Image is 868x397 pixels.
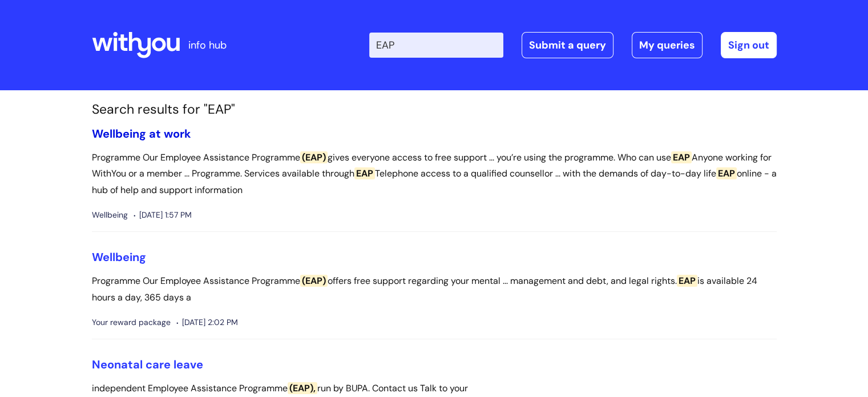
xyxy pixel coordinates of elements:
[92,315,171,330] span: Your reward package
[716,167,737,179] span: EAP
[92,250,146,264] a: Wellbeing
[92,150,777,199] p: Programme Our Employee Assistance Programme gives everyone access to free support ... you’re usin...
[369,32,777,58] div: | -
[677,275,697,287] span: EAP
[176,315,238,330] span: [DATE] 2:02 PM
[288,382,317,394] span: (EAP),
[369,33,503,58] input: Search
[134,208,192,222] span: [DATE] 1:57 PM
[522,32,613,58] a: Submit a query
[300,151,328,163] span: (EAP)
[92,380,777,397] p: independent Employee Assistance Programme run by BUPA. Contact us Talk to your
[300,275,328,287] span: (EAP)
[671,151,692,163] span: EAP
[354,167,375,179] span: EAP
[721,32,777,58] a: Sign out
[188,36,227,54] p: info hub
[92,126,191,141] a: Wellbeing at work
[632,32,703,58] a: My queries
[92,208,128,222] span: Wellbeing
[92,273,777,306] p: Programme Our Employee Assistance Programme offers free support regarding your mental ... managem...
[92,102,777,118] h1: Search results for "EAP"
[92,357,203,372] a: Neonatal care leave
